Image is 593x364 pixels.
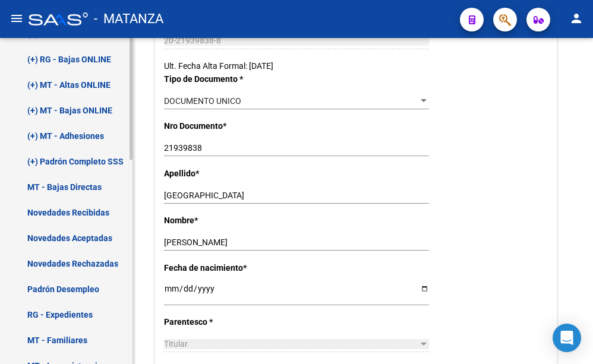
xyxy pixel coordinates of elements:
p: Fecha de nacimiento [164,261,279,274]
span: - MATANZA [94,6,163,32]
div: Open Intercom Messenger [553,324,581,352]
p: Tipo de Documento * [164,72,279,86]
mat-icon: menu [10,11,24,26]
span: DOCUMENTO UNICO [164,96,241,106]
mat-icon: person [569,11,583,26]
p: Nombre [164,214,279,227]
p: Parentesco * [164,315,279,328]
p: Nro Documento [164,119,279,132]
p: Apellido [164,167,279,180]
span: Titular [164,339,188,349]
div: Ult. Fecha Alta Formal: [DATE] [164,59,548,72]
